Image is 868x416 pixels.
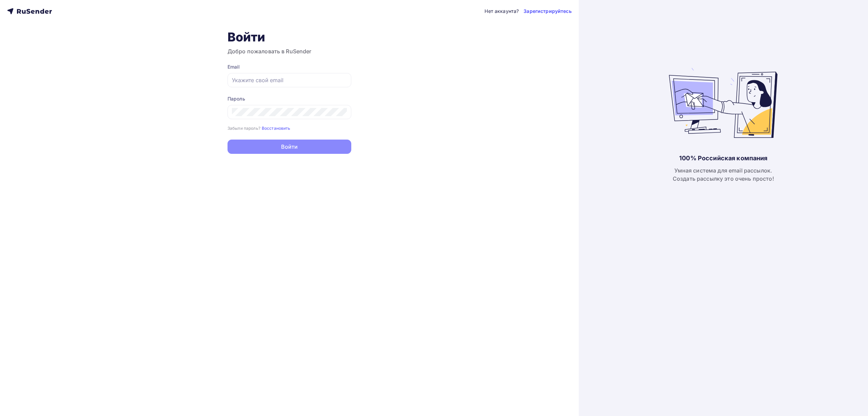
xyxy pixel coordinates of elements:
[679,154,767,162] div: 100% Российская компания
[228,64,351,70] div: Email
[228,126,260,131] small: Забыли пароль?
[485,8,519,15] div: Нет аккаунта?
[262,125,291,131] a: Восстановить
[524,8,571,15] a: Зарегистрируйтесь
[228,30,351,44] h1: Войти
[228,95,351,102] div: Пароль
[228,47,351,55] h3: Добро пожаловать в RuSender
[232,76,347,84] input: Укажите свой email
[673,166,774,183] div: Умная система для email рассылок. Создать рассылку это очень просто!
[228,140,351,154] button: Войти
